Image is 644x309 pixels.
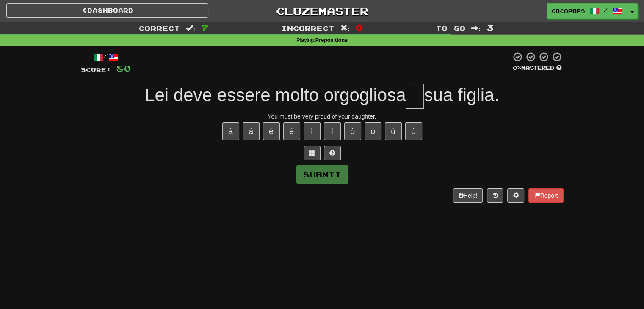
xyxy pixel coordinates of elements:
span: Incorrect [281,24,334,32]
button: ó [365,122,381,140]
button: ì [304,122,321,140]
span: 0 % [513,64,521,71]
button: Submit [296,165,348,184]
span: 80 [116,63,131,74]
span: 7 [201,22,208,33]
div: You must be very proud of your daughter. [81,112,564,121]
button: ú [405,122,422,140]
button: Help! [453,188,483,203]
span: / [604,7,608,13]
button: Round history (alt+y) [487,188,503,203]
a: Dashboard [6,3,208,18]
span: 0 [356,22,363,33]
button: à [222,122,239,140]
div: Mastered [511,64,564,72]
span: : [186,25,195,32]
span: : [471,25,481,32]
span: Lei deve essere molto orgogliosa [145,85,406,105]
button: é [283,122,300,140]
button: Single letter hint - you only get 1 per sentence and score half the points! alt+h [324,146,341,160]
a: cocopops / [547,3,627,19]
span: Correct [138,24,180,32]
button: è [263,122,280,140]
span: Score: [81,66,111,73]
span: cocopops [551,7,585,15]
span: To go [436,24,465,32]
button: á [243,122,260,140]
a: Clozemaster [221,3,423,18]
span: 3 [486,22,494,33]
button: Switch sentence to multiple choice alt+p [304,146,321,160]
button: í [324,122,341,140]
button: Report [528,188,563,203]
div: / [81,52,131,62]
button: ù [385,122,402,140]
span: : [340,25,350,32]
button: ò [344,122,361,140]
span: sua figlia. [424,85,499,105]
strong: Prepositions [315,37,348,43]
